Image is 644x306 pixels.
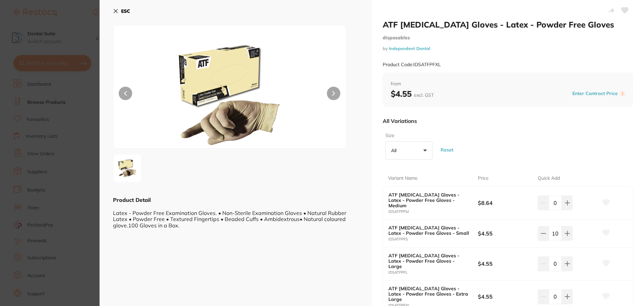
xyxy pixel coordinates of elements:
span: from [391,81,626,87]
p: All [391,147,399,154]
b: ESC [121,8,130,14]
b: $4.55 [391,89,434,99]
p: Quick Add [538,175,560,182]
button: All [385,141,432,160]
div: Latex - Powder Free Examination Gloves. • Non-Sterile Examination Gloves • Natural Rubber Latex •... [113,204,358,228]
small: IDSATFPFL [388,270,478,275]
a: Independent Dental [389,46,430,51]
b: $4.55 [478,260,532,267]
p: Variant Name [388,175,418,182]
small: IDSATFPFS [388,237,478,242]
span: excl. GST [414,92,434,98]
p: All Variations [383,118,417,124]
label: Size [385,132,430,139]
small: disposables [383,35,634,41]
b: Product Detail [113,196,151,203]
button: ESC [113,5,130,17]
label: i [620,91,625,96]
b: $4.55 [478,293,532,300]
b: $8.64 [478,199,532,207]
img: MyZ3aWR0aD0xOTIw [160,42,299,148]
h2: ATF [MEDICAL_DATA] Gloves - Latex - Powder Free Gloves [383,19,634,30]
b: ATF [MEDICAL_DATA] Gloves - Latex - Powder Free Gloves - Large [388,253,469,269]
small: by [383,46,634,51]
img: MyZ3aWR0aD0xOTIw [115,156,140,180]
button: Enter Contract Price [570,90,620,97]
b: ATF [MEDICAL_DATA] Gloves - Latex - Powder Free Gloves - Small [388,225,469,236]
button: Reset [439,138,455,162]
small: IDSATFPFM [388,210,478,214]
b: ATF [MEDICAL_DATA] Gloves - Latex - Powder Free Gloves - Medium [388,192,469,208]
p: Price [478,175,489,182]
b: ATF [MEDICAL_DATA] Gloves - Latex - Powder Free Gloves - Extra Large [388,286,469,302]
small: Product Code: IDSATFPFXL [383,62,441,68]
b: $4.55 [478,230,532,237]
